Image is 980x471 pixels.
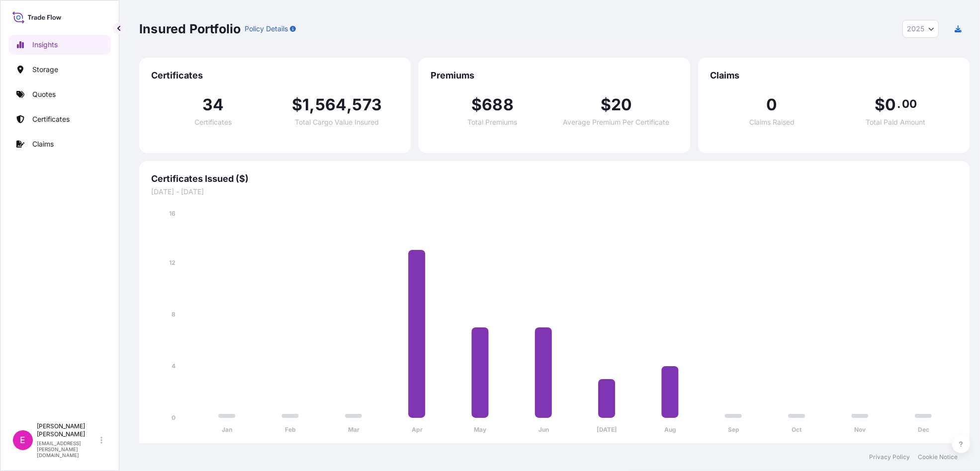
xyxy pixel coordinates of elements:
[347,97,352,113] span: ,
[611,97,632,113] span: 20
[194,119,232,126] span: Certificates
[907,24,924,34] span: 2025
[664,426,676,434] tspan: Aug
[172,362,176,370] tspan: 4
[8,84,111,104] a: Quotes
[468,119,518,126] span: Total Premiums
[918,453,958,461] a: Cookie Notice
[37,440,98,458] p: [EMAIL_ADDRESS][PERSON_NAME][DOMAIN_NAME]
[139,21,241,37] p: Insured Portfolio
[32,139,54,149] p: Claims
[766,97,777,113] span: 0
[875,97,885,113] span: $
[309,97,315,113] span: ,
[869,453,910,461] a: Privacy Policy
[563,119,670,126] span: Average Premium Per Certificate
[302,97,309,113] span: 1
[172,414,176,421] tspan: 0
[202,97,224,113] span: 34
[866,119,926,126] span: Total Paid Amount
[32,114,70,124] p: Certificates
[601,97,611,113] span: $
[37,422,98,438] p: [PERSON_NAME] [PERSON_NAME]
[482,97,514,113] span: 688
[597,426,617,434] tspan: [DATE]
[8,60,111,79] a: Storage
[32,65,58,75] p: Storage
[902,20,939,38] button: Year Selector
[348,426,359,434] tspan: Mar
[292,97,302,113] span: $
[8,35,111,55] a: Insights
[897,100,900,108] span: .
[855,426,867,434] tspan: Nov
[245,24,288,34] p: Policy Details
[352,97,382,113] span: 573
[749,119,795,126] span: Claims Raised
[151,187,958,197] span: [DATE] - [DATE]
[32,89,56,99] p: Quotes
[431,70,678,81] span: Premiums
[295,119,379,126] span: Total Cargo Value Insured
[471,97,482,113] span: $
[918,426,929,434] tspan: Dec
[285,426,296,434] tspan: Feb
[8,109,111,129] a: Certificates
[172,311,176,318] tspan: 8
[222,426,232,434] tspan: Jan
[169,210,176,217] tspan: 16
[20,435,26,445] span: E
[8,134,111,154] a: Claims
[315,97,347,113] span: 564
[728,426,739,434] tspan: Sep
[902,100,917,108] span: 00
[474,426,487,434] tspan: May
[885,97,896,113] span: 0
[412,426,423,434] tspan: Apr
[792,426,802,434] tspan: Oct
[151,173,958,185] span: Certificates Issued ($)
[538,426,549,434] tspan: Jun
[710,70,958,81] span: Claims
[32,40,58,50] p: Insights
[151,70,399,81] span: Certificates
[169,259,176,266] tspan: 12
